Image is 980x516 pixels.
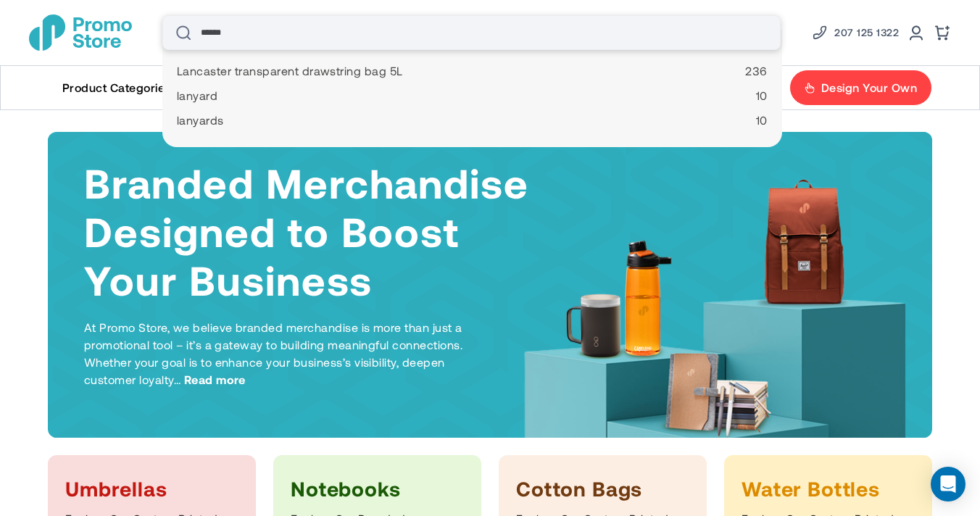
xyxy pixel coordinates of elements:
a: Phone [811,24,899,41]
span: 10 [756,88,768,103]
span: Lancaster transparent drawstring bag 5L [177,64,403,78]
a: store logo [29,14,132,51]
h1: Branded Merchandise Designed to Boost Your Business [84,158,531,304]
span: lanyard [177,88,217,103]
h3: Cotton Bags [516,475,689,502]
span: lanyards [177,113,224,128]
div: Open Intercom Messenger [931,467,966,502]
span: Read more [184,371,246,388]
img: Products [515,173,921,467]
img: Promotional Merchandise [29,14,132,51]
span: Product Categories [62,80,171,95]
h3: Umbrellas [65,475,238,502]
span: 10 [756,113,768,128]
span: Design Your Own [821,80,917,95]
h3: Notebooks [291,475,464,502]
button: Search [166,15,201,50]
span: At Promo Store, we believe branded merchandise is more than just a promotional tool – it’s a gate... [84,320,462,386]
h3: Water Bottles [742,475,915,502]
span: 207 125 1322 [834,24,899,41]
span: 236 [745,64,767,78]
